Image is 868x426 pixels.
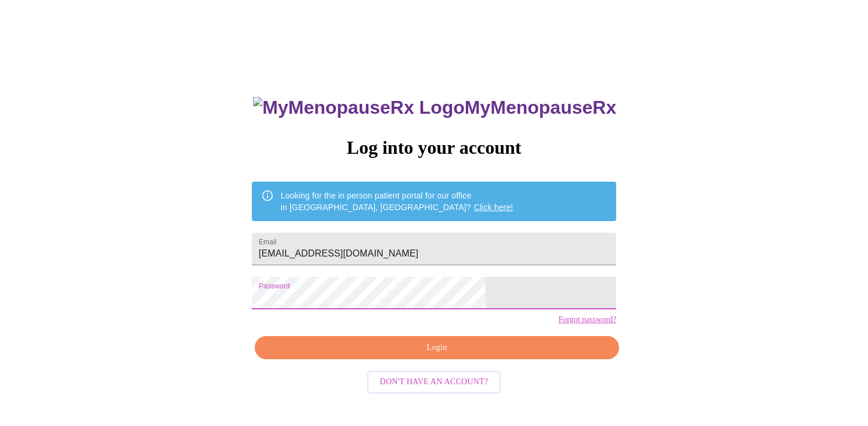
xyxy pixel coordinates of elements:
button: Don't have an account? [367,371,501,393]
a: Don't have an account? [364,376,504,386]
img: MyMenopauseRx Logo [253,97,464,118]
div: Looking for the in person patient portal for our office in [GEOGRAPHIC_DATA], [GEOGRAPHIC_DATA]? [281,185,513,218]
button: Login [255,336,619,360]
span: Don't have an account? [380,375,489,389]
h3: MyMenopauseRx [253,97,616,118]
span: Login [268,341,606,355]
a: Forgot password? [558,315,616,324]
h3: Log into your account [252,137,616,158]
a: Click here! [474,203,513,212]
